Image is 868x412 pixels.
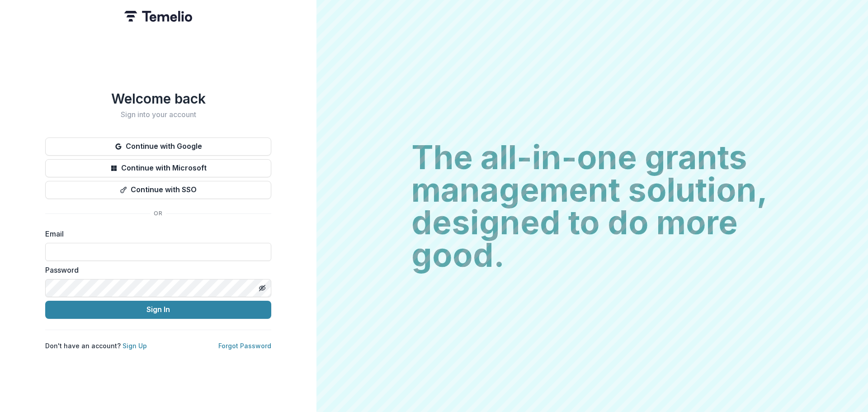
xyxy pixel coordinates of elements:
label: Email [45,228,266,239]
h1: Welcome back [45,90,271,107]
button: Toggle password visibility [255,281,269,295]
p: Don't have an account? [45,341,147,350]
button: Sign In [45,301,271,319]
img: Temelio [124,11,192,22]
a: Sign Up [123,342,147,350]
label: Password [45,265,266,275]
button: Continue with Microsoft [45,159,271,177]
button: Continue with SSO [45,181,271,199]
h2: Sign into your account [45,110,271,119]
a: Forgot Password [218,342,271,350]
button: Continue with Google [45,137,271,156]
